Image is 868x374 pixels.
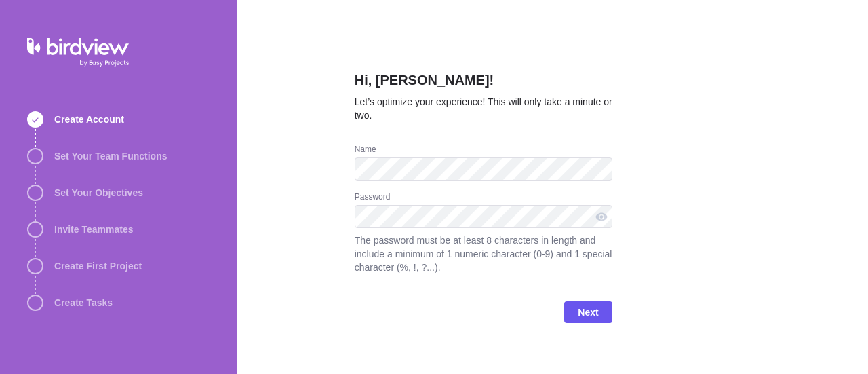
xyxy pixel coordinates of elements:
span: Create Account [54,113,124,126]
span: Invite Teammates [54,223,133,236]
div: Name [355,144,612,157]
div: Password [355,191,612,205]
span: Next [564,301,612,323]
span: Set Your Objectives [54,186,143,200]
span: Create Tasks [54,296,113,310]
span: Let’s optimize your experience! This will only take a minute or two. [355,96,612,121]
span: Next [578,304,598,320]
span: The password must be at least 8 characters in length and include a minimum of 1 numeric character... [355,233,612,274]
span: Set Your Team Functions [54,149,167,163]
span: Create First Project [54,259,142,273]
h2: Hi, [PERSON_NAME]! [355,71,612,95]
